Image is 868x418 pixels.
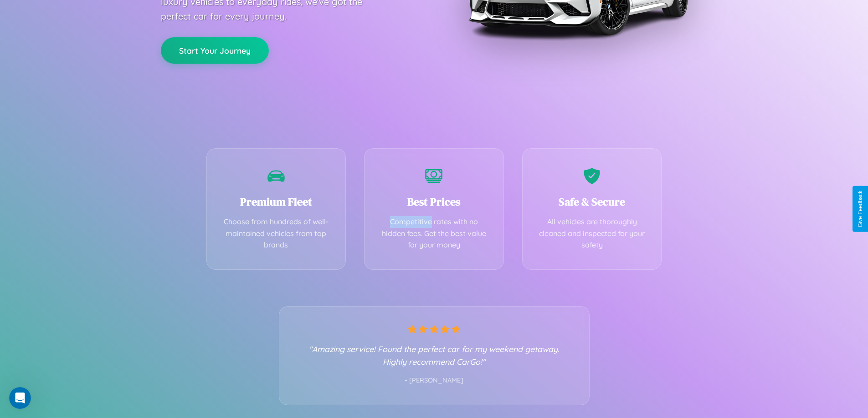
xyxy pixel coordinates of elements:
h3: Safe & Secure [536,194,648,209]
div: Give Feedback [857,191,863,227]
p: - [PERSON_NAME] [298,375,571,387]
button: Start Your Journey [161,37,269,64]
p: Choose from hundreds of well-maintained vehicles from top brands [221,216,332,251]
h3: Best Prices [378,194,490,209]
iframe: Intercom live chat [9,387,31,409]
h3: Premium Fleet [221,194,332,209]
p: Competitive rates with no hidden fees. Get the best value for your money [378,216,490,251]
p: All vehicles are thoroughly cleaned and inspected for your safety [536,216,648,251]
p: "Amazing service! Found the perfect car for my weekend getaway. Highly recommend CarGo!" [298,342,571,368]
